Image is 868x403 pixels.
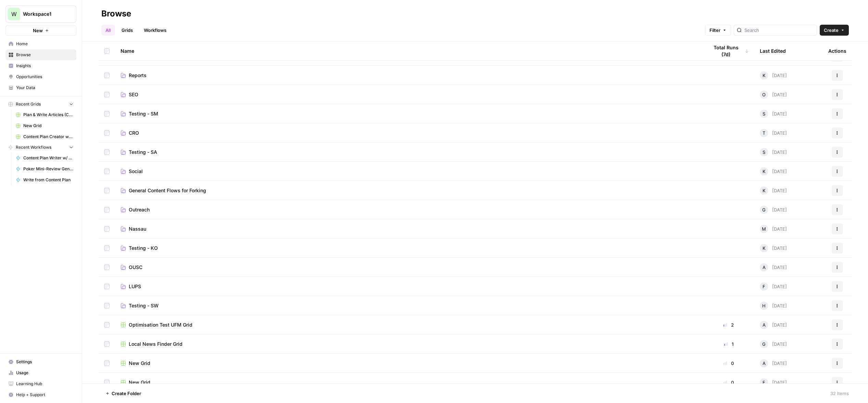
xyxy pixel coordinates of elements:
[5,389,76,400] button: Help + Support
[129,110,158,117] span: Testing - SM
[763,379,765,386] span: F
[760,340,787,348] div: [DATE]
[5,60,76,71] a: Insights
[23,112,73,118] span: Plan & Write Articles (COM)
[760,225,787,233] div: [DATE]
[23,166,73,172] span: Poker Mini-Review Generator
[23,177,73,183] span: Write from Content Plan
[16,370,73,376] span: Usage
[5,82,76,93] a: Your Data
[121,41,697,60] div: Name
[121,264,697,271] a: OUSC
[129,130,139,136] span: CRO
[762,206,766,213] span: G
[760,378,787,387] div: [DATE]
[129,360,150,367] span: New Grid
[121,130,697,136] a: CRO
[5,71,76,82] a: Opportunities
[760,90,787,99] div: [DATE]
[760,282,787,291] div: [DATE]
[708,321,749,328] div: 2
[708,379,749,386] div: 0
[708,41,749,60] div: Total Runs (7d)
[33,27,43,34] span: New
[140,25,171,36] a: Workflows
[121,360,697,367] a: New Grid
[824,27,839,34] span: Create
[820,25,849,36] button: Create
[763,360,766,367] span: A
[760,41,786,60] div: Last Edited
[760,206,787,214] div: [DATE]
[763,245,766,252] span: K
[763,130,765,136] span: T
[5,49,76,60] a: Browse
[5,5,76,23] button: Workspace: Workspace1
[708,360,749,367] div: 0
[5,378,76,389] a: Learning Hub
[16,381,73,387] span: Learning Hub
[101,388,145,399] button: Create Folder
[760,244,787,252] div: [DATE]
[760,359,787,367] div: [DATE]
[16,392,73,398] span: Help + Support
[121,283,697,290] a: LUPS
[763,168,766,175] span: K
[5,99,76,109] button: Recent Grids
[121,379,697,386] a: New Grid
[129,225,146,232] span: Nassau
[129,149,157,156] span: Testing - SA
[760,167,787,175] div: [DATE]
[5,142,76,152] button: Recent Workflows
[16,359,73,365] span: Settings
[760,148,787,156] div: [DATE]
[13,163,76,174] a: Poker Mini-Review Generator
[129,187,206,194] span: General Content Flows for Forking
[705,25,731,36] button: Filter
[101,25,115,36] a: All
[5,25,76,36] button: New
[16,101,41,107] span: Recent Grids
[121,302,697,309] a: Testing - SW
[121,341,697,347] a: Local News Finder Grid
[16,63,73,69] span: Insights
[121,225,697,232] a: Nassau
[129,91,138,98] span: SEO
[101,8,131,19] div: Browse
[760,110,787,118] div: [DATE]
[708,341,749,347] div: 1
[760,302,787,310] div: [DATE]
[762,341,766,347] span: G
[129,206,150,213] span: Outreach
[121,206,697,213] a: Outreach
[16,52,73,58] span: Browse
[23,11,64,17] span: Workspace1
[23,155,73,161] span: Content Plan Writer w/ Visual Suggestions
[763,321,766,328] span: A
[760,321,787,329] div: [DATE]
[760,71,787,80] div: [DATE]
[129,302,159,309] span: Testing - SW
[121,321,697,328] a: Optimisation Test UFM Grid
[744,27,814,34] input: Search
[13,120,76,131] a: New Grid
[762,225,766,232] span: M
[129,341,183,347] span: Local News Finder Grid
[13,131,76,142] a: Content Plan Creator with Brand Kit (COM Test) Grid
[16,85,73,91] span: Your Data
[763,264,766,271] span: A
[117,25,137,36] a: Grids
[828,41,846,60] div: Actions
[129,264,142,271] span: OUSC
[23,123,73,129] span: New Grid
[760,186,787,195] div: [DATE]
[129,245,158,252] span: Testing - KO
[5,356,76,367] a: Settings
[830,390,849,397] div: 32 Items
[763,72,766,79] span: K
[121,91,697,98] a: SEO
[13,109,76,120] a: Plan & Write Articles (COM)
[121,72,697,79] a: Reports
[763,149,765,156] span: S
[112,390,141,397] span: Create Folder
